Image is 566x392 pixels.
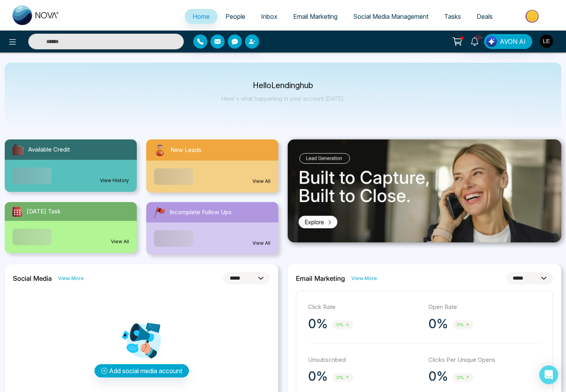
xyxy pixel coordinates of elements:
p: 0% [308,369,328,384]
a: Incomplete Follow UpsView All [141,202,283,255]
a: New LeadsView All [141,139,283,193]
img: todayTask.svg [11,205,24,218]
a: View All [252,178,270,185]
p: Unsubscribed [308,356,421,365]
a: Inbox [253,9,285,24]
img: Nova CRM Logo [13,5,60,25]
span: Inbox [261,13,278,20]
img: followUps.svg [152,205,167,219]
a: View More [351,275,377,282]
span: [DATE] Task [27,207,61,216]
span: Email Marketing [293,13,337,20]
p: Here's what happening in your account [DATE]. [221,95,345,102]
span: Available Credit [28,145,70,154]
a: Tasks [436,9,469,24]
p: 0% [428,369,448,384]
span: New Leads [171,146,201,155]
p: 0% [428,316,448,332]
span: Incomplete Follow Ups [170,208,232,217]
span: 10+ [475,34,482,41]
span: AVON AI [500,37,526,46]
p: Open Rate [428,303,541,312]
span: Deals [477,13,493,20]
span: Tasks [444,13,461,20]
img: Lead Flow [486,36,497,47]
a: People [218,9,253,24]
button: Add social media account [94,364,189,378]
img: newLeads.svg [152,143,167,157]
a: Social Media Management [345,9,436,24]
a: View All [252,240,270,247]
a: Deals [469,9,501,24]
a: View All [111,238,129,245]
span: Social Media Management [353,13,428,20]
a: View More [58,275,84,282]
img: User Avatar [540,34,553,48]
a: Home [185,9,218,24]
span: Home [192,13,210,20]
span: People [225,13,245,20]
span: 0% [332,373,353,382]
span: 0% [453,373,473,382]
span: 0% [453,320,473,329]
h2: Social Media [13,275,52,282]
p: Click Rate [308,303,421,312]
img: Analytics png [122,321,161,360]
a: Email Marketing [285,9,345,24]
button: AVON AI [484,34,532,49]
a: View History [100,177,129,184]
img: availableCredit.svg [11,143,25,157]
div: Open Intercom Messenger [539,365,558,384]
p: Clicks Per Unique Opens [428,356,541,365]
img: . [288,139,561,242]
h2: Email Marketing [296,275,345,282]
p: Hello Lendinghub [221,82,345,89]
img: Market-place.gif [504,7,561,25]
span: 0% [332,320,353,329]
p: 0% [308,316,328,332]
a: 10+ [465,34,484,48]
